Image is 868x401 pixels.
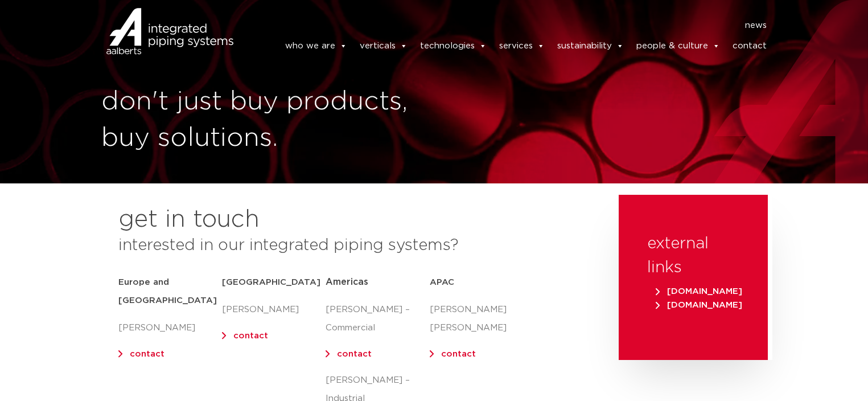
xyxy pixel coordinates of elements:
[653,287,745,296] a: [DOMAIN_NAME]
[222,301,326,319] p: [PERSON_NAME]
[430,301,533,337] p: [PERSON_NAME] [PERSON_NAME]
[360,35,408,58] a: verticals
[326,301,429,337] p: [PERSON_NAME] – Commercial
[441,350,476,358] a: contact
[636,35,720,58] a: people & culture
[250,17,767,35] nav: Menu
[285,35,347,58] a: who we are
[337,350,372,358] a: contact
[130,350,164,358] a: contact
[653,301,745,309] a: [DOMAIN_NAME]
[499,35,545,58] a: services
[656,287,742,296] span: [DOMAIN_NAME]
[118,234,590,257] h3: interested in our integrated piping systems?
[118,206,260,234] h2: get in touch
[745,17,767,35] a: news
[326,277,368,287] span: Americas
[118,319,222,337] p: [PERSON_NAME]
[557,35,624,58] a: sustainability
[430,273,533,292] h5: APAC
[101,84,429,157] h1: don't just buy products, buy solutions.
[222,273,326,292] h5: [GEOGRAPHIC_DATA]
[233,332,268,340] a: contact
[656,301,742,309] span: [DOMAIN_NAME]
[118,278,217,305] strong: Europe and [GEOGRAPHIC_DATA]
[733,35,767,58] a: contact
[420,35,487,58] a: technologies
[647,232,739,280] h3: external links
